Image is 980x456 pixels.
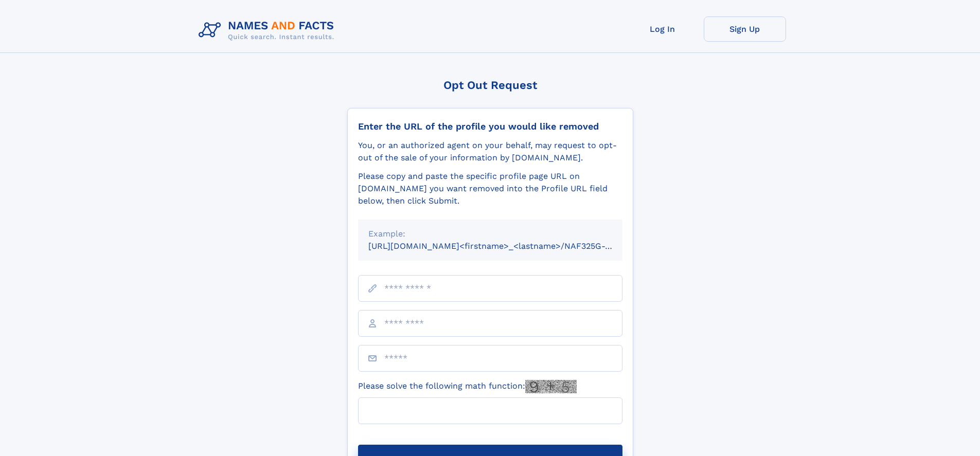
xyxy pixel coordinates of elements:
[358,170,622,207] div: Please copy and paste the specific profile page URL on [DOMAIN_NAME] you want removed into the Pr...
[358,139,622,164] div: You, or an authorized agent on your behalf, may request to opt-out of the sale of your informatio...
[358,380,577,393] label: Please solve the following math function:
[368,228,612,240] div: Example:
[621,16,704,42] a: Log In
[347,79,633,92] div: Opt Out Request
[704,16,786,42] a: Sign Up
[358,121,622,132] div: Enter the URL of the profile you would like removed
[368,241,642,251] small: [URL][DOMAIN_NAME]<firstname>_<lastname>/NAF325G-xxxxxxxx
[194,16,343,44] img: Logo Names and Facts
